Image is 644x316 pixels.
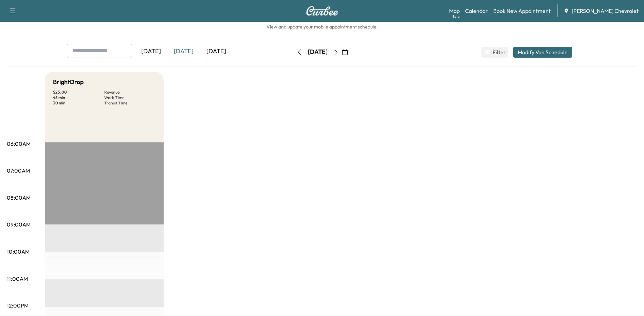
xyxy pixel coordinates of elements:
[465,7,488,15] a: Calendar
[53,100,104,106] p: 30 min
[481,47,508,58] button: Filter
[53,77,84,87] h5: BrightDrop
[135,44,167,59] div: [DATE]
[104,95,155,100] p: Work Time
[7,194,31,202] p: 08:00AM
[453,14,460,19] div: Beta
[449,7,460,15] a: MapBeta
[104,100,155,106] p: Transit Time
[493,48,505,56] span: Filter
[308,48,328,56] div: [DATE]
[7,23,637,30] h6: View and update your mobile appointment schedule.
[306,6,338,16] img: Curbee Logo
[513,47,572,58] button: Modify Van Schedule
[53,95,104,100] p: 45 min
[572,7,639,15] span: [PERSON_NAME] Chevrolet
[200,44,233,59] div: [DATE]
[7,166,30,175] p: 07:00AM
[53,90,104,95] p: $ 25.00
[7,275,28,283] p: 11:00AM
[7,220,31,229] p: 09:00AM
[104,90,155,95] p: Revenue
[7,248,30,256] p: 10:00AM
[7,301,29,310] p: 12:00PM
[493,7,551,15] a: Book New Appointment
[167,44,200,59] div: [DATE]
[7,140,31,148] p: 06:00AM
